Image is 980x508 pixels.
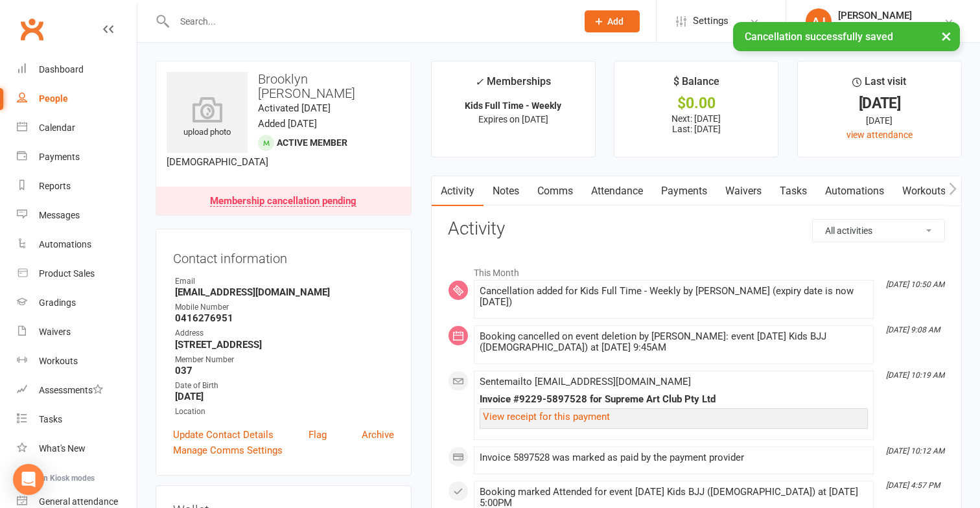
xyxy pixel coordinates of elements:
span: [DEMOGRAPHIC_DATA] [167,156,268,168]
a: Product Sales [17,259,137,288]
a: Archive [362,427,394,443]
div: Membership cancellation pending [210,196,356,207]
div: Dashboard [39,64,84,75]
a: Comms [528,176,582,206]
div: Calendar [39,122,75,133]
a: Tasks [17,405,137,434]
div: Tasks [39,414,62,424]
div: Location [175,406,394,418]
a: Waivers [716,176,771,206]
a: Gradings [17,288,137,317]
a: Attendance [582,176,652,206]
strong: 0416276951 [175,312,394,324]
h3: Contact information [173,246,394,266]
strong: [STREET_ADDRESS] [175,339,394,351]
div: People [39,93,68,104]
button: Add [585,10,640,32]
a: Calendar [17,113,137,143]
div: Invoice #9229-5897528 for Supreme Art Club Pty Ltd [480,394,868,405]
p: Next: [DATE] Last: [DATE] [626,113,766,134]
i: [DATE] 4:57 PM [886,481,940,490]
div: Email [175,275,394,288]
div: Messages [39,210,80,220]
strong: [EMAIL_ADDRESS][DOMAIN_NAME] [175,286,394,298]
span: Expires on [DATE] [478,114,548,124]
i: [DATE] 10:50 AM [886,280,944,289]
div: Last visit [852,73,906,97]
div: Payments [39,152,80,162]
span: Active member [277,137,347,148]
div: Automations [39,239,91,249]
div: $0.00 [626,97,766,110]
div: Supreme Art Club Pty Ltd [838,21,939,33]
div: Open Intercom Messenger [13,464,44,495]
div: [DATE] [810,97,950,110]
a: Flag [309,427,327,443]
a: Manage Comms Settings [173,443,283,458]
div: What's New [39,443,86,454]
div: [DATE] [810,113,950,128]
strong: 037 [175,365,394,376]
a: view attendance [846,130,913,140]
input: Search... [170,12,568,30]
time: Added [DATE] [258,118,317,130]
span: Settings [693,6,729,36]
div: Cancellation added for Kids Full Time - Weekly by [PERSON_NAME] (expiry date is now [DATE]) [480,286,868,308]
a: Assessments [17,376,137,405]
div: upload photo [167,97,248,139]
div: $ Balance [673,73,719,97]
div: Memberships [475,73,551,97]
a: Reports [17,172,137,201]
div: Assessments [39,385,103,395]
div: Member Number [175,354,394,366]
a: What's New [17,434,137,463]
a: Tasks [771,176,816,206]
time: Activated [DATE] [258,102,331,114]
h3: Activity [448,219,945,239]
span: Add [607,16,624,27]
div: Product Sales [39,268,95,279]
strong: [DATE] [175,391,394,402]
div: Booking cancelled on event deletion by [PERSON_NAME]: event [DATE] Kids BJJ ([DEMOGRAPHIC_DATA]) ... [480,331,868,353]
strong: Kids Full Time - Weekly [465,100,561,111]
a: Workouts [893,176,955,206]
a: Update Contact Details [173,427,274,443]
a: People [17,84,137,113]
i: [DATE] 9:08 AM [886,325,940,334]
div: Reports [39,181,71,191]
i: ✓ [475,76,484,88]
div: AJ [806,8,832,34]
i: [DATE] 10:12 AM [886,446,944,456]
div: General attendance [39,496,118,507]
div: Cancellation successfully saved [733,22,960,51]
i: [DATE] 10:19 AM [886,371,944,380]
a: View receipt for this payment [483,411,610,422]
a: Workouts [17,347,137,376]
a: Messages [17,201,137,230]
a: Payments [652,176,716,206]
a: Notes [484,176,528,206]
a: Automations [816,176,893,206]
div: [PERSON_NAME] [838,10,939,21]
a: Activity [432,176,484,206]
a: Clubworx [16,13,48,45]
div: Invoice 5897528 was marked as paid by the payment provider [480,452,868,463]
div: Workouts [39,356,78,366]
div: Gradings [39,297,76,308]
a: Waivers [17,317,137,347]
a: Automations [17,230,137,259]
div: Date of Birth [175,380,394,392]
li: This Month [448,259,945,280]
div: Address [175,327,394,340]
span: Sent email to [EMAIL_ADDRESS][DOMAIN_NAME] [480,376,691,387]
a: Dashboard [17,55,137,84]
a: Payments [17,143,137,172]
button: × [935,22,958,50]
div: Mobile Number [175,301,394,314]
div: Waivers [39,327,71,337]
h3: Brooklyn [PERSON_NAME] [167,72,401,100]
